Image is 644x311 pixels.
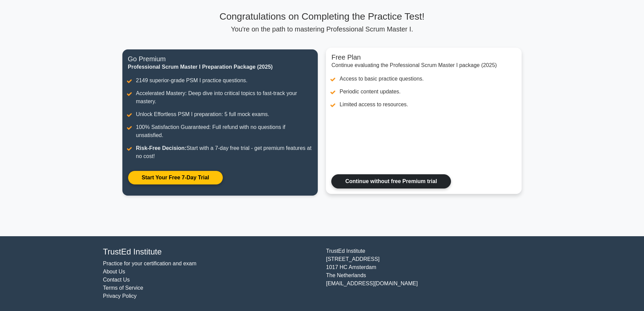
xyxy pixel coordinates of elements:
a: Start Your Free 7-Day Trial [128,171,223,185]
a: Privacy Policy [103,293,137,299]
a: About Us [103,269,125,274]
a: Contact Us [103,277,130,283]
a: Continue without free Premium trial [331,174,451,188]
div: TrustEd Institute [STREET_ADDRESS] 1017 HC Amsterdam The Netherlands [EMAIL_ADDRESS][DOMAIN_NAME] [322,247,545,300]
a: Practice for your certification and exam [103,261,197,266]
a: Terms of Service [103,285,143,291]
h4: TrustEd Institute [103,247,318,257]
p: You're on the path to mastering Professional Scrum Master I. [122,25,522,33]
h3: Congratulations on Completing the Practice Test! [122,11,522,22]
